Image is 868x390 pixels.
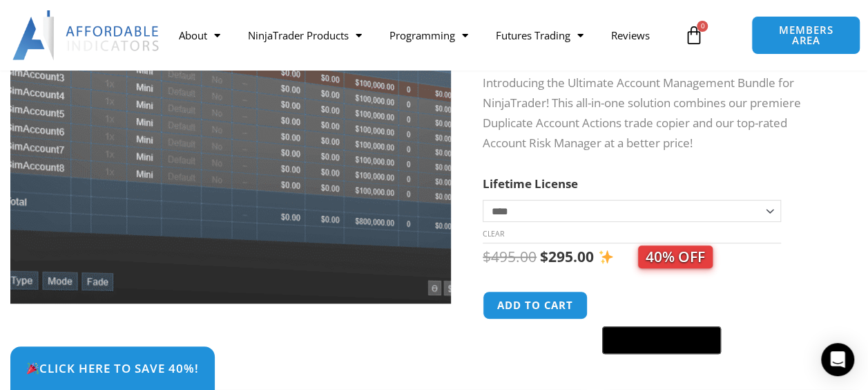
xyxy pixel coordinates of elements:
[12,10,161,60] img: LogoAI | Affordable Indicators – NinjaTrader
[483,176,578,192] label: Lifetime License
[540,247,594,266] bdi: 295.00
[234,19,376,51] a: NinjaTrader Products
[483,291,588,319] button: Add to cart
[483,73,833,154] p: Introducing the Ultimate Account Management Bundle for NinjaTrader! This all-in-one solution comb...
[483,247,537,266] bdi: 495.00
[597,19,664,51] a: Reviews
[540,247,548,266] span: $
[482,19,597,51] a: Futures Trading
[26,362,199,374] span: Click Here to save 40%!
[10,346,215,390] a: 🎉Click Here to save 40%!
[602,326,721,354] button: Buy with GPay
[599,250,613,264] img: ✨
[165,19,677,51] nav: Menu
[638,245,713,268] span: 40% OFF
[483,247,491,266] span: $
[599,289,724,322] iframe: Secure express checkout frame
[821,343,854,376] div: Open Intercom Messenger
[165,19,234,51] a: About
[483,229,504,239] a: Clear options
[27,362,39,374] img: 🎉
[697,21,708,32] span: 0
[663,15,724,55] a: 0
[376,19,482,51] a: Programming
[751,16,860,55] a: MEMBERS AREA
[766,25,846,46] span: MEMBERS AREA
